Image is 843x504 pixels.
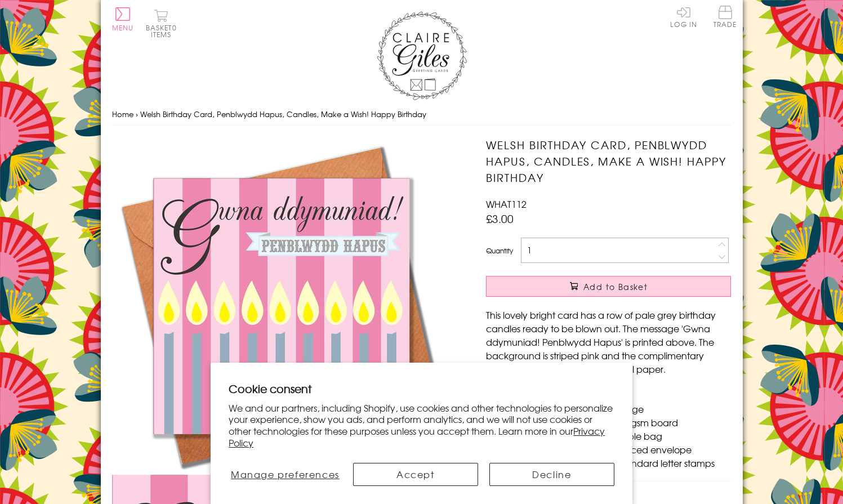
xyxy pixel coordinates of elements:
img: Welsh Birthday Card, Penblwydd Hapus, Candles, Make a Wish! Happy Birthday [112,137,450,475]
button: Basket0 items [146,9,177,38]
span: Trade [713,6,737,28]
a: Log In [670,6,697,28]
img: Claire Giles Greetings Cards [377,11,467,100]
button: Accept [353,463,478,486]
a: Privacy Policy [229,424,605,449]
span: › [136,109,138,119]
a: Trade [713,6,737,30]
h2: Cookie consent [229,381,614,396]
span: Add to Basket [583,281,648,292]
button: Decline [489,463,614,486]
p: We and our partners, including Shopify, use cookies and other technologies to personalize your ex... [229,402,614,449]
span: 0 items [151,23,177,39]
nav: breadcrumbs [112,103,732,126]
button: Menu [112,7,134,31]
h1: Welsh Birthday Card, Penblwydd Hapus, Candles, Make a Wish! Happy Birthday [486,137,731,185]
span: Menu [112,23,134,33]
label: Quantity [486,246,513,256]
a: Home [112,109,133,119]
span: WHAT112 [486,197,527,211]
span: Manage preferences [231,467,340,481]
span: £3.00 [486,211,514,226]
p: This lovely bright card has a row of pale grey birthday candles ready to be blown out. The messag... [486,308,731,376]
button: Manage preferences [229,463,341,486]
span: Welsh Birthday Card, Penblwydd Hapus, Candles, Make a Wish! Happy Birthday [140,109,426,119]
button: Add to Basket [486,276,731,297]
